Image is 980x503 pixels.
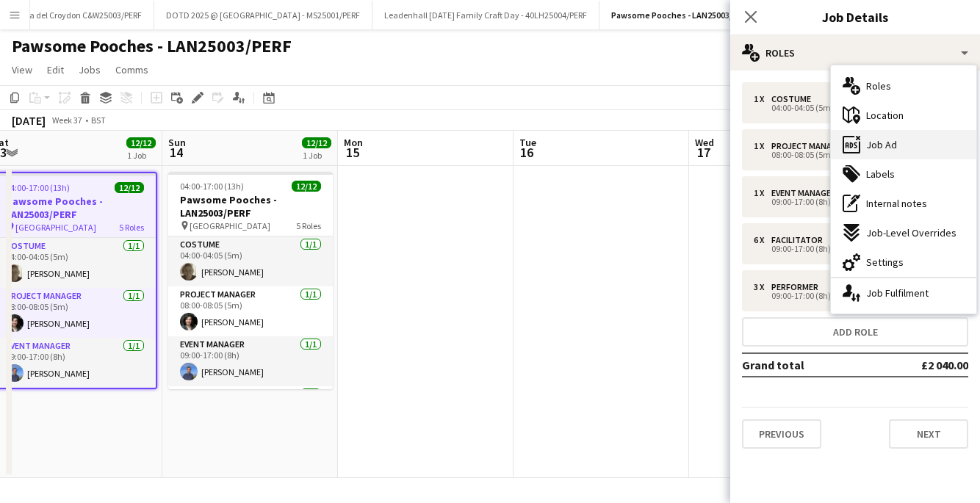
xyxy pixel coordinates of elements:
[168,286,333,336] app-card-role: Project Manager1/108:00-08:05 (5m)[PERSON_NAME]
[41,60,70,79] a: Edit
[730,7,980,26] h3: Job Details
[754,94,771,104] div: 1 x
[866,79,891,93] span: Roles
[296,220,321,231] span: 5 Roles
[15,222,96,233] span: [GEOGRAPHIC_DATA]
[47,63,64,76] span: Edit
[303,150,331,161] div: 1 Job
[6,60,38,79] a: View
[168,172,333,389] app-job-card: 04:00-17:00 (13h)12/12Pawsome Pooches - LAN25003/PERF [GEOGRAPHIC_DATA]5 RolesCostume1/104:00-04:...
[126,137,156,148] span: 12/12
[180,181,244,192] span: 04:00-17:00 (13h)
[1,1,154,29] button: Costa del Croydon C&W25003/PERF
[48,115,85,126] span: Week 37
[866,167,895,181] span: Labels
[742,419,821,449] button: Previous
[831,278,976,308] div: Job Fulfilment
[168,236,333,286] app-card-role: Costume1/104:00-04:05 (5m)[PERSON_NAME]
[190,220,270,231] span: [GEOGRAPHIC_DATA]
[771,282,824,292] div: Performer
[754,282,771,292] div: 3 x
[6,182,70,193] span: 04:00-17:00 (13h)
[79,63,101,76] span: Jobs
[292,181,321,192] span: 12/12
[754,292,941,300] div: 09:00-17:00 (8h)
[754,104,941,112] div: 04:00-04:05 (5m)
[127,150,155,161] div: 1 Job
[166,144,186,161] span: 14
[730,35,980,70] div: Roles
[168,136,186,149] span: Sun
[754,188,771,198] div: 1 x
[517,144,536,161] span: 16
[889,419,968,449] button: Next
[342,144,363,161] span: 15
[344,136,363,149] span: Mon
[154,1,372,29] button: DOTD 2025 @ [GEOGRAPHIC_DATA] - MS25001/PERF
[876,353,968,377] td: £2 040.00
[754,141,771,151] div: 1 x
[866,138,897,151] span: Job Ad
[754,198,941,206] div: 09:00-17:00 (8h)
[742,317,968,347] button: Add role
[866,197,927,210] span: Internal notes
[372,1,599,29] button: Leadenhall [DATE] Family Craft Day - 40LH25004/PERF
[866,109,904,122] span: Location
[771,141,853,151] div: Project Manager
[599,1,764,29] button: Pawsome Pooches - LAN25003/PERF
[519,136,536,149] span: Tue
[742,353,876,377] td: Grand total
[12,113,46,128] div: [DATE]
[109,60,154,79] a: Comms
[754,245,941,253] div: 09:00-17:00 (8h)
[866,256,904,269] span: Settings
[73,60,107,79] a: Jobs
[754,151,941,159] div: 08:00-08:05 (5m)
[771,235,829,245] div: Facilitator
[119,222,144,233] span: 5 Roles
[771,188,842,198] div: Event Manager
[771,94,817,104] div: Costume
[693,144,714,161] span: 17
[115,63,148,76] span: Comms
[866,226,956,239] span: Job-Level Overrides
[695,136,714,149] span: Wed
[12,63,32,76] span: View
[168,336,333,386] app-card-role: Event Manager1/109:00-17:00 (8h)[PERSON_NAME]
[302,137,331,148] span: 12/12
[115,182,144,193] span: 12/12
[12,35,292,57] h1: Pawsome Pooches - LAN25003/PERF
[91,115,106,126] div: BST
[754,235,771,245] div: 6 x
[168,193,333,220] h3: Pawsome Pooches - LAN25003/PERF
